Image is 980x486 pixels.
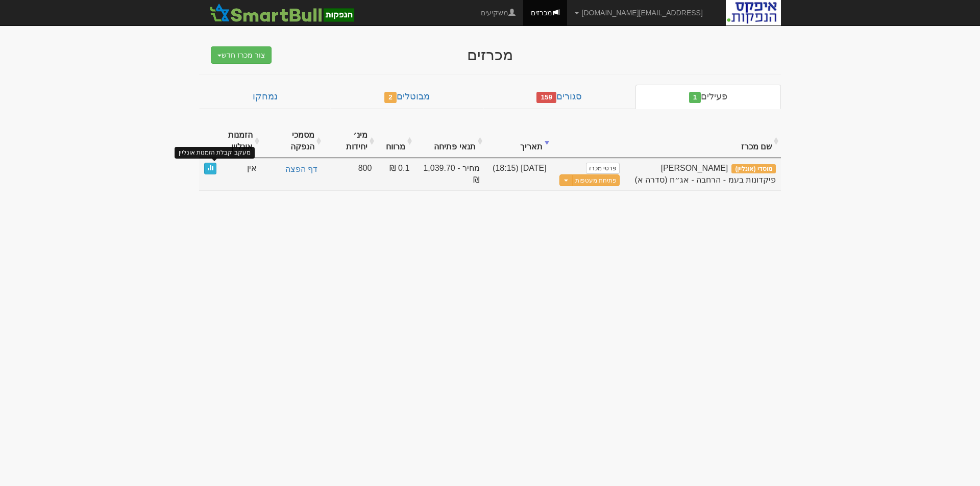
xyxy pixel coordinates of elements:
[414,158,485,191] td: מחיר - 1,039.70 ₪
[586,163,620,174] a: פרטי מכרז
[175,147,255,159] div: מעקב קבלת הזמנות אונליין
[211,46,272,64] button: צור מכרז חדש
[291,46,689,63] div: מכרזים
[731,164,776,173] span: מוסדי (אונליין)
[331,85,483,109] a: מבוטלים
[324,124,377,159] th: מינ׳ יחידות : activate to sort column ascending
[625,124,781,159] th: שם מכרז : activate to sort column ascending
[384,92,397,103] span: 2
[414,124,485,159] th: תנאי פתיחה : activate to sort column ascending
[635,164,776,184] span: פאי פלוס פיקדונות בעמ - הרחבה - אג״ח (סדרה א)
[377,124,414,159] th: מרווח : activate to sort column ascending
[324,158,377,191] td: 800
[572,174,620,186] button: פתיחת מעטפות
[247,163,257,174] span: אין
[635,85,781,109] a: פעילים
[485,158,552,191] td: [DATE] (18:15)
[199,124,262,159] th: הזמנות אונליין : activate to sort column ascending
[207,3,357,23] img: SmartBull Logo
[377,158,414,191] td: 0.1 ₪
[262,124,324,159] th: מסמכי הנפקה : activate to sort column ascending
[267,163,318,176] a: דף הפצה
[485,124,552,159] th: תאריך : activate to sort column ascending
[483,85,635,109] a: סגורים
[199,85,331,109] a: נמחקו
[536,92,556,103] span: 159
[689,92,701,103] span: 1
